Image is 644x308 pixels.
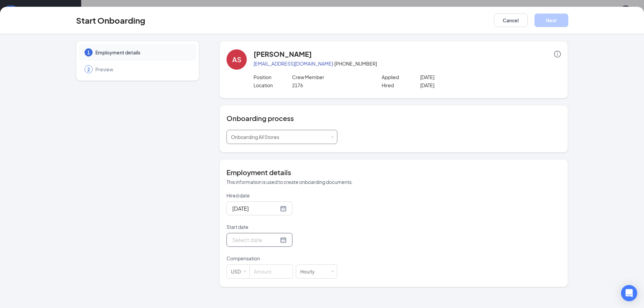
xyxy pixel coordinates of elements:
p: Location [254,82,292,89]
span: 2 [87,66,90,73]
input: Aug 26, 2025 [232,204,279,213]
p: [DATE] [420,82,497,89]
p: This information is used to create onboarding documents. [226,179,561,185]
p: Hired date [226,192,337,199]
p: Applied [382,74,420,80]
h4: Employment details [226,168,561,177]
p: 2176 [292,82,369,89]
p: · [PHONE_NUMBER] [254,60,561,67]
span: Preview [95,66,189,73]
p: Hired [382,82,420,89]
input: Select date [232,236,279,244]
div: AS [232,55,241,64]
input: Amount [250,265,293,278]
button: Cancel [494,14,528,27]
span: info-circle [554,51,561,57]
div: Open Intercom Messenger [621,285,637,301]
div: Hourly [300,265,319,278]
h4: Onboarding process [226,114,561,123]
span: Employment details [95,49,189,56]
p: Start date [226,223,337,230]
span: Onboarding All Stores [231,134,279,140]
h3: Start Onboarding [76,15,145,26]
h4: [PERSON_NAME] [254,49,312,59]
span: 1 [87,49,90,56]
a: [EMAIL_ADDRESS][DOMAIN_NAME] [254,61,333,67]
p: Compensation [226,255,337,262]
p: [DATE] [420,74,497,80]
div: USD [231,265,245,278]
p: Crew Member [292,74,369,80]
p: Position [254,74,292,80]
div: [object Object] [231,130,284,144]
button: Next [534,14,568,27]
